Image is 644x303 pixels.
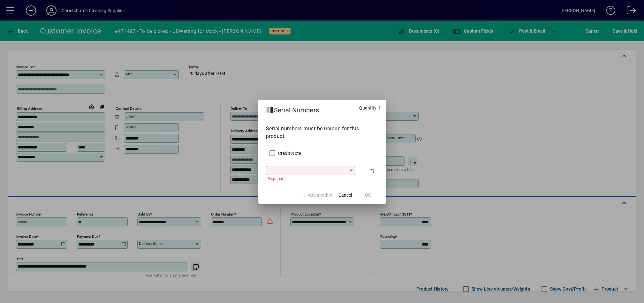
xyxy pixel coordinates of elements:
[354,100,386,118] div: Quantity: 1
[277,150,301,156] label: Credit Note
[338,192,352,199] span: Cancel
[266,125,378,140] p: Serial numbers must be unique for this product.
[258,100,327,118] h2: Serial Numbers
[268,175,350,182] mat-error: Required
[335,190,355,201] button: Cancel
